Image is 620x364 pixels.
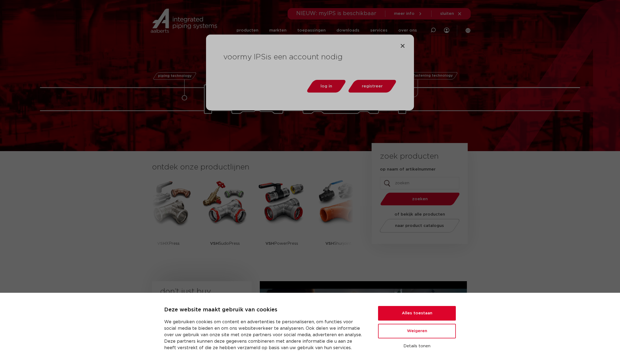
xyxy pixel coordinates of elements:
span: registreer [362,84,383,88]
button: Details tonen [378,342,456,351]
a: registreer [347,80,398,93]
p: Deze website maakt gebruik van cookies [164,306,365,314]
p: We gebruiken cookies om content en advertenties te personaliseren, om functies voor social media ... [164,319,365,351]
a: Close [400,43,405,49]
span: log in [321,84,332,88]
h3: voor is een account nodig [223,52,397,63]
button: Weigeren [378,324,456,338]
span: my IPS [240,53,266,61]
a: log in [306,80,347,93]
button: Alles toestaan [378,306,456,321]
